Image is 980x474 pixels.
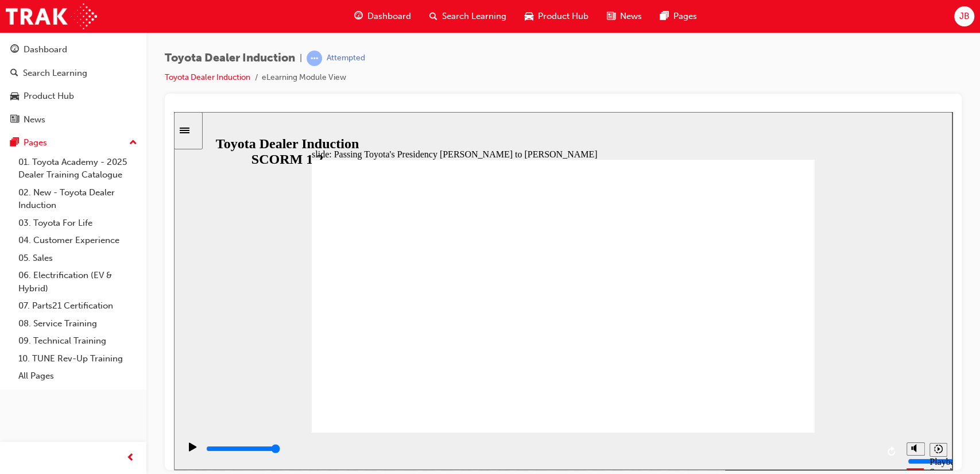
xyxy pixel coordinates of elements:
[6,321,727,358] div: playback controls
[354,9,363,24] span: guage-icon
[14,297,142,315] a: 07. Parts21 Certification
[5,39,142,60] a: Dashboard
[5,63,142,84] a: Search Learning
[345,5,420,28] a: guage-iconDashboard
[429,9,437,24] span: search-icon
[10,91,19,102] span: car-icon
[756,345,773,365] div: Playback Speed
[673,10,697,23] span: Pages
[651,5,706,28] a: pages-iconPages
[24,113,45,126] div: News
[126,451,135,465] span: prev-icon
[5,109,142,130] a: News
[5,132,142,153] button: Pages
[660,9,669,24] span: pages-icon
[733,330,751,344] button: Mute (Ctrl+Alt+M)
[262,71,346,84] li: eLearning Module View
[959,10,969,23] span: JB
[598,5,651,28] a: news-iconNews
[710,331,727,348] button: Replay (Ctrl+Alt+R)
[129,136,137,151] span: up-icon
[14,153,142,184] a: 01. Toyota Academy - 2025 Dealer Training Catalogue
[14,249,142,267] a: 05. Sales
[442,10,506,23] span: Search Learning
[10,115,19,125] span: news-icon
[24,90,74,103] div: Product Hub
[6,330,25,349] button: Play (Ctrl+Alt+P)
[727,321,773,358] div: misc controls
[165,52,295,65] span: Toyota Dealer Induction
[734,345,808,354] input: volume
[367,10,411,23] span: Dashboard
[14,214,142,232] a: 03. Toyota For Life
[14,232,142,249] a: 04. Customer Experience
[538,10,588,23] span: Product Hub
[525,9,533,24] span: car-icon
[10,138,19,148] span: pages-icon
[14,267,142,297] a: 06. Electrification (EV & Hybrid)
[24,136,47,149] div: Pages
[516,5,598,28] a: car-iconProduct Hub
[14,315,142,333] a: 08. Service Training
[24,43,67,56] div: Dashboard
[23,67,87,80] div: Search Learning
[327,53,365,64] div: Attempted
[14,350,142,368] a: 10. TUNE Rev-Up Training
[420,5,516,28] a: search-iconSearch Learning
[607,9,615,24] span: news-icon
[165,72,250,82] a: Toyota Dealer Induction
[756,331,773,345] button: Playback speed
[32,332,106,341] input: slide progress
[14,332,142,350] a: 09. Technical Training
[14,184,142,214] a: 02. New - Toyota Dealer Induction
[10,45,19,55] span: guage-icon
[300,52,302,65] span: |
[14,367,142,385] a: All Pages
[954,6,974,26] button: JB
[620,10,642,23] span: News
[5,86,142,107] a: Product Hub
[6,3,97,29] img: Trak
[5,37,142,132] button: DashboardSearch LearningProduct HubNews
[10,68,18,79] span: search-icon
[307,51,322,66] span: learningRecordVerb_ATTEMPT-icon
